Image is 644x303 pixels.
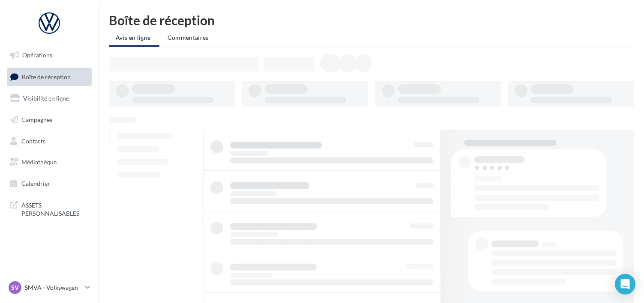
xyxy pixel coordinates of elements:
span: Opérations [22,51,52,59]
span: ASSETS PERSONNALISABLES [21,199,88,218]
span: SV [11,283,19,292]
span: Calendrier [21,180,50,187]
div: Boîte de réception [109,14,634,27]
a: SV SMVA - Volkswagen [7,279,92,296]
a: Campagnes [5,111,93,129]
a: Visibilité en ligne [5,89,93,107]
a: Boîte de réception [5,68,93,86]
a: Contacts [5,132,93,150]
span: Campagnes [21,116,52,123]
a: Médiathèque [5,153,93,171]
p: SMVA - Volkswagen [25,283,82,292]
span: Visibilité en ligne [23,95,69,102]
span: Médiathèque [21,158,57,166]
a: Opérations [5,46,93,64]
span: Contacts [21,137,45,144]
span: Commentaires [168,34,209,41]
span: Boîte de réception [22,73,71,80]
a: ASSETS PERSONNALISABLES [5,196,93,221]
a: Calendrier [5,175,93,193]
div: Open Intercom Messenger [615,274,635,294]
